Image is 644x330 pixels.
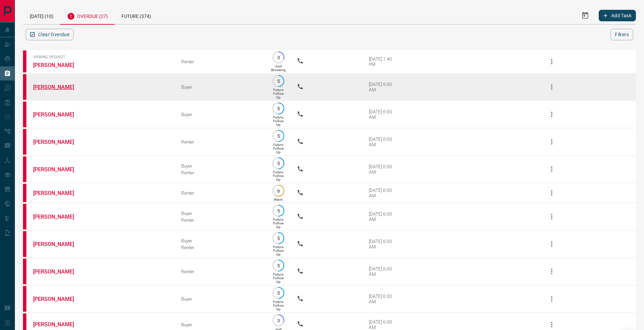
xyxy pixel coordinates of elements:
p: Future Follow Up [273,88,284,99]
a: [PERSON_NAME] [33,111,84,118]
div: property.ca [23,231,26,257]
div: [DATE] 6:00 AM [369,136,398,147]
div: property.ca [23,184,26,202]
div: Renter [181,245,260,250]
p: Future Follow Up [273,218,284,229]
a: [PERSON_NAME] [33,321,84,328]
p: 5 [276,290,281,295]
a: [PERSON_NAME] [33,166,84,173]
div: [DATE] 6:00 AM [369,82,398,92]
div: property.ca [23,74,26,100]
p: Future Follow Up [273,170,284,181]
div: Buyer [181,112,260,117]
a: [PERSON_NAME] [33,139,84,145]
p: 5 [276,133,281,138]
div: Renter [181,269,260,274]
div: [DATE] 6:00 AM [369,239,398,249]
a: [PERSON_NAME] [33,296,84,302]
p: Future Follow Up [273,272,284,284]
div: Buyer [181,211,260,216]
div: Renter [181,170,260,175]
div: property.ca [23,156,26,182]
a: [PERSON_NAME] [33,190,84,196]
div: property.ca [23,204,26,229]
div: [DATE] 6:00 AM [369,319,398,330]
div: property.ca [23,102,26,127]
a: [PERSON_NAME] [33,268,84,275]
p: 5 [276,208,281,213]
a: [PERSON_NAME] [33,241,84,247]
p: 3 [276,55,281,60]
div: [DATE] 1:40 PM [369,56,398,67]
p: 5 [276,263,281,268]
p: 3 [276,318,281,323]
p: 6 [276,188,281,193]
div: Renter [181,59,260,64]
div: property.ca [23,50,26,72]
div: property.ca [23,259,26,284]
p: Future Follow Up [273,115,284,127]
div: [DATE] 6:00 AM [369,109,398,120]
div: Renter [181,217,260,223]
button: Filters [611,29,633,40]
p: Future Follow Up [273,300,284,311]
span: Viewing Request [33,55,171,59]
div: Overdue (27) [60,7,115,25]
p: Future Follow Up [273,143,284,154]
div: [DATE] 6:00 AM [369,293,398,304]
div: Buyer [181,322,260,327]
a: [PERSON_NAME] [33,214,84,220]
div: [DATE] 6:00 AM [369,266,398,277]
div: [DATE] 6:00 AM [369,188,398,198]
p: 5 [276,161,281,166]
div: [DATE] 6:00 AM [369,164,398,175]
p: 5 [276,106,281,111]
p: Warm [274,198,283,201]
div: property.ca [23,129,26,155]
button: Clear Overdue [26,29,74,40]
div: property.ca [23,286,26,312]
div: [DATE] (10) [23,7,60,24]
p: Future Follow Up [273,245,284,256]
div: Buyer [181,238,260,243]
a: [PERSON_NAME] [33,62,84,68]
p: Just Browsing [271,64,286,72]
p: 5 [276,236,281,241]
p: 5 [276,79,281,84]
button: Add Task [599,10,636,21]
div: [DATE] 6:00 AM [369,211,398,222]
div: Renter [181,190,260,196]
div: Buyer [181,296,260,302]
div: Renter [181,139,260,145]
div: Buyer [181,84,260,90]
div: Future (374) [115,7,158,24]
button: Select Date Range [577,7,593,24]
div: Buyer [181,163,260,169]
a: [PERSON_NAME] [33,84,84,90]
